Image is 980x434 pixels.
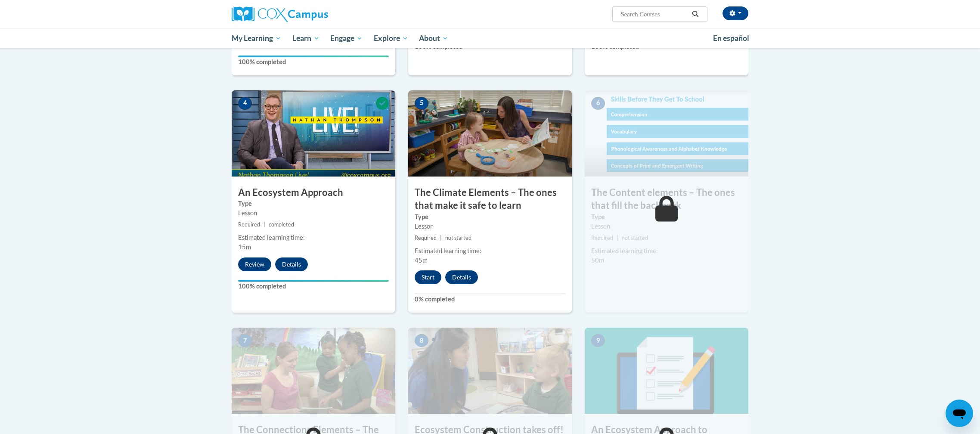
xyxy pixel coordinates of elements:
[713,34,749,43] span: En español
[408,186,572,213] h3: The Climate Elements – The ones that make it safe to learn
[238,257,271,271] button: Review
[232,328,395,414] img: Course Image
[591,235,613,241] span: Required
[238,221,260,228] span: Required
[238,208,389,218] div: Lesson
[264,221,265,228] span: |
[408,328,572,414] img: Course Image
[238,199,389,208] label: Type
[415,257,428,264] span: 45m
[946,400,973,427] iframe: Button to launch messaging window
[591,212,742,222] label: Type
[415,235,437,241] span: Required
[325,28,368,48] a: Engage
[238,56,389,57] div: Your progress
[723,6,748,20] button: Account Settings
[232,186,395,199] h3: An Ecosystem Approach
[415,334,428,347] span: 8
[617,235,618,241] span: |
[292,33,319,43] span: Learn
[622,235,648,241] span: not started
[238,282,389,291] label: 100% completed
[330,33,363,43] span: Engage
[415,246,565,256] div: Estimated learning time:
[591,222,742,231] div: Lesson
[591,97,605,110] span: 6
[219,28,761,48] div: Main menu
[620,9,689,19] input: Search Courses
[232,90,395,177] img: Course Image
[275,257,308,271] button: Details
[226,28,287,48] a: My Learning
[415,212,565,222] label: Type
[238,280,389,282] div: Your progress
[238,233,389,242] div: Estimated learning time:
[415,270,441,284] button: Start
[591,246,742,256] div: Estimated learning time:
[238,97,252,110] span: 4
[232,33,281,43] span: My Learning
[445,235,471,241] span: not started
[238,334,252,347] span: 7
[445,270,478,284] button: Details
[232,6,328,22] img: Cox Campus
[707,29,755,47] a: En español
[415,97,428,110] span: 5
[238,57,389,67] label: 100% completed
[374,33,408,43] span: Explore
[415,222,565,231] div: Lesson
[585,90,748,177] img: Course Image
[415,294,565,304] label: 0% completed
[238,243,251,251] span: 15m
[585,328,748,414] img: Course Image
[414,28,454,48] a: About
[269,221,294,228] span: completed
[591,334,605,347] span: 9
[408,90,572,177] img: Course Image
[689,9,702,19] button: Search
[591,257,604,264] span: 50m
[440,235,442,241] span: |
[368,28,414,48] a: Explore
[232,6,395,22] a: Cox Campus
[287,28,325,48] a: Learn
[585,186,748,213] h3: The Content elements – The ones that fill the backpack
[419,33,448,43] span: About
